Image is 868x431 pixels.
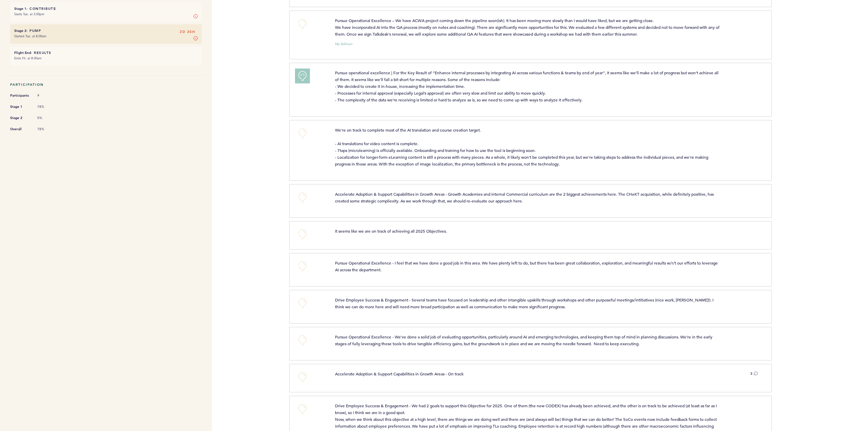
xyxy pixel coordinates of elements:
[37,116,58,120] span: 0%
[335,42,353,46] small: My Balloon
[14,28,198,33] h6: - Pump
[335,127,709,166] span: We're on track to complete most of the AI translation and course creation target. - AI translatio...
[750,371,752,376] span: 3
[296,69,309,83] button: +1
[14,28,26,33] small: Stage 2
[14,51,31,55] small: Flight End
[335,18,721,37] span: Pursue Operational Excellence – We have ACWA project coming down the pipeline soon(ish). It has b...
[750,370,758,377] button: 3
[37,93,58,98] span: 9
[335,260,719,272] span: Pursue Operational Excellence - I feel that we have done a good job in this area. We have plenty ...
[335,70,719,102] span: Pursue operational excellence | For the Key Result of “Enhance internal processes by integrating ...
[335,228,447,234] span: It seems like we are on track of achieving all 2025 Objectives.
[300,72,305,78] span: +1
[14,51,198,55] h6: - Results
[180,28,195,35] span: 2D 20H
[14,12,44,16] time: Starts Tue. at 3:00pm
[14,6,198,11] h6: - Contribute
[10,126,31,133] span: Overall
[37,127,58,132] span: 78%
[335,297,714,309] span: Drive Employee Success & Engagement - Several teams have focused on leadership and other intangib...
[335,191,715,203] span: Accelerate Adoption & Support Capabilities in Growth Areas - Growth Academies and internal Commer...
[10,115,31,121] span: Stage 2
[10,82,202,87] h5: Participation
[10,103,31,110] span: Stage 1
[14,56,42,60] time: Ends Fri. at 8:00am
[335,334,713,346] span: Pursue Operational Excellence - We’ve done a solid job of evaluating opportunities, particularly ...
[14,34,46,38] time: Started Tue. at 8:00am
[14,6,26,11] small: Stage 1
[335,371,463,376] span: Accelerate Adoption & Support Capabilities in Growth Areas - On track
[37,104,58,109] span: 78%
[10,92,31,99] span: Participants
